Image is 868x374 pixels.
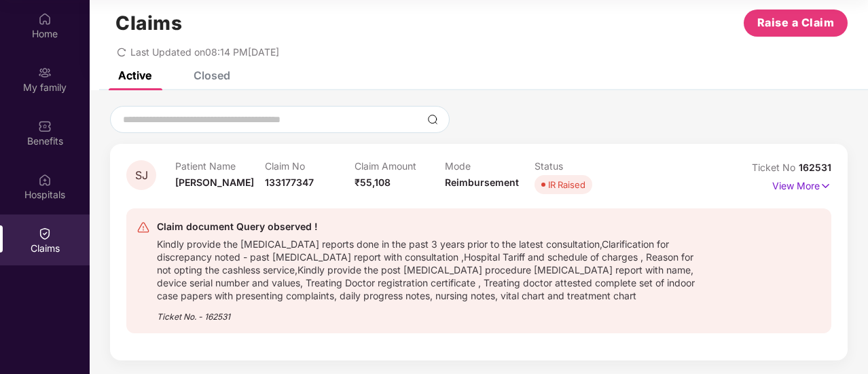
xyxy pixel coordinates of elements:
[175,160,265,172] p: Patient Name
[194,69,230,82] div: Closed
[355,176,391,188] span: ₹55,108
[427,114,438,125] img: svg+xml;base64,PHN2ZyBpZD0iU2VhcmNoLTMyeDMyIiB4bWxucz0iaHR0cDovL3d3dy53My5vcmcvMjAwMC9zdmciIHdpZH...
[265,176,314,188] span: 133177347
[157,219,707,235] div: Claim document Query observed !
[548,178,585,191] div: IR Raised
[38,173,52,187] img: svg+xml;base64,PHN2ZyBpZD0iSG9zcGl0YWxzIiB4bWxucz0iaHR0cDovL3d3dy53My5vcmcvMjAwMC9zdmciIHdpZHRoPS...
[118,69,151,82] div: Active
[820,179,831,193] img: svg+xml;base64,PHN2ZyB4bWxucz0iaHR0cDovL3d3dy53My5vcmcvMjAwMC9zdmciIHdpZHRoPSIxNyIgaGVpZ2h0PSIxNy...
[175,176,254,188] span: [PERSON_NAME]
[744,10,848,37] button: Raise a Claim
[130,46,279,58] span: Last Updated on 08:14 PM[DATE]
[137,221,150,234] img: svg+xml;base64,PHN2ZyB4bWxucz0iaHR0cDovL3d3dy53My5vcmcvMjAwMC9zdmciIHdpZHRoPSIyNCIgaGVpZ2h0PSIyNC...
[757,14,835,31] span: Raise a Claim
[445,176,519,188] span: Reimbursement
[38,12,52,26] img: svg+xml;base64,PHN2ZyBpZD0iSG9tZSIgeG1sbnM9Imh0dHA6Ly93d3cudzMub3JnLzIwMDAvc3ZnIiB3aWR0aD0iMjAiIG...
[115,12,182,35] h1: Claims
[157,235,707,302] div: Kindly provide the [MEDICAL_DATA] reports done in the past 3 years prior to the latest consultati...
[38,227,52,240] img: svg+xml;base64,PHN2ZyBpZD0iQ2xhaW0iIHhtbG5zPSJodHRwOi8vd3d3LnczLm9yZy8yMDAwL3N2ZyIgd2lkdGg9IjIwIi...
[799,162,831,173] span: 162531
[355,160,444,172] p: Claim Amount
[157,302,707,323] div: Ticket No. - 162531
[38,119,52,133] img: svg+xml;base64,PHN2ZyBpZD0iQmVuZWZpdHMiIHhtbG5zPSJodHRwOi8vd3d3LnczLm9yZy8yMDAwL3N2ZyIgd2lkdGg9Ij...
[117,46,126,58] span: redo
[445,160,535,172] p: Mode
[135,170,148,181] span: SJ
[265,160,355,172] p: Claim No
[38,66,52,79] img: svg+xml;base64,PHN2ZyB3aWR0aD0iMjAiIGhlaWdodD0iMjAiIHZpZXdCb3g9IjAgMCAyMCAyMCIgZmlsbD0ibm9uZSIgeG...
[535,160,624,172] p: Status
[772,175,831,193] p: View More
[752,162,799,173] span: Ticket No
